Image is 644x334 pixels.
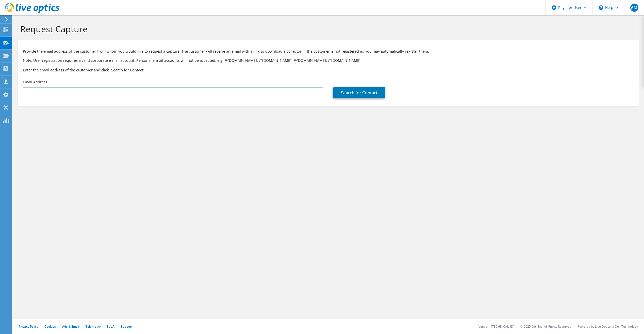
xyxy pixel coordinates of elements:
[107,324,114,329] a: EULA
[23,67,634,73] h3: Enter the email address of the customer and click “Search for Contact”.
[599,5,603,10] svg: \n
[23,58,634,63] p: Note: User registration requires a valid corporate e-mail account. Personal e-mail accounts will ...
[577,324,638,329] li: Powered by Live Optics, a Dell Technology
[23,80,47,85] label: Email Address
[121,324,133,329] a: Support
[19,324,38,329] a: Privacy Policy
[23,49,634,54] p: Provide the email address of the customer from whom you would like to request a capture. The cust...
[44,324,56,329] a: Cookies
[630,4,638,12] span: AM
[20,24,634,34] h1: Request Capture
[520,324,571,329] li: © 2025 Dell Inc. All Rights Reserved
[62,324,79,329] a: Ads & Email
[478,324,514,329] li: Version: [TECHNICAL_ID]
[333,87,385,98] a: Search for Contact
[86,324,101,329] a: Telemetry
